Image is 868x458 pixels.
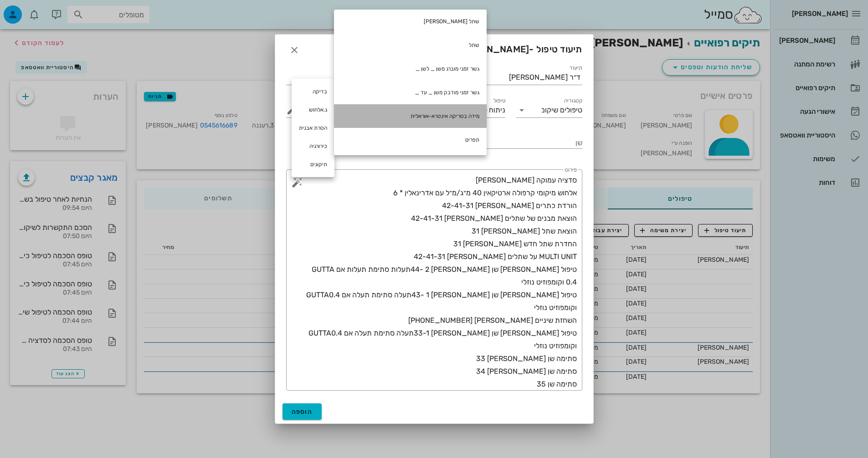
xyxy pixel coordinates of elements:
[411,42,582,58] span: תיעוד טיפול -
[334,104,487,128] div: מידה בסריקה אינטרא-אוראלית
[334,81,487,104] div: גשר זמני מודבק משן _ עד _
[570,65,582,71] label: תיעוד
[509,73,580,81] div: ד״ר [PERSON_NAME]
[286,105,297,116] button: מחיר ₪ appended action
[564,97,582,104] label: קטגוריה
[292,119,334,137] div: הסרת אבנית
[334,10,487,33] div: שתל [PERSON_NAME]
[292,155,334,173] div: תיקונים
[292,137,334,155] div: כירורגיה
[334,33,487,57] div: שתל
[565,167,577,173] label: פירוט
[292,82,334,101] div: בדיקה
[292,408,313,416] span: הוספה
[334,57,487,81] div: גשר זמני מוברג משן _ לשן _
[282,403,322,420] button: הוספה
[440,70,582,85] div: תיעודד״ר [PERSON_NAME]
[453,44,529,55] span: [PERSON_NAME]
[292,101,334,119] div: ג.אלחוש
[493,97,505,104] label: טיפול
[334,128,487,152] div: תפרים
